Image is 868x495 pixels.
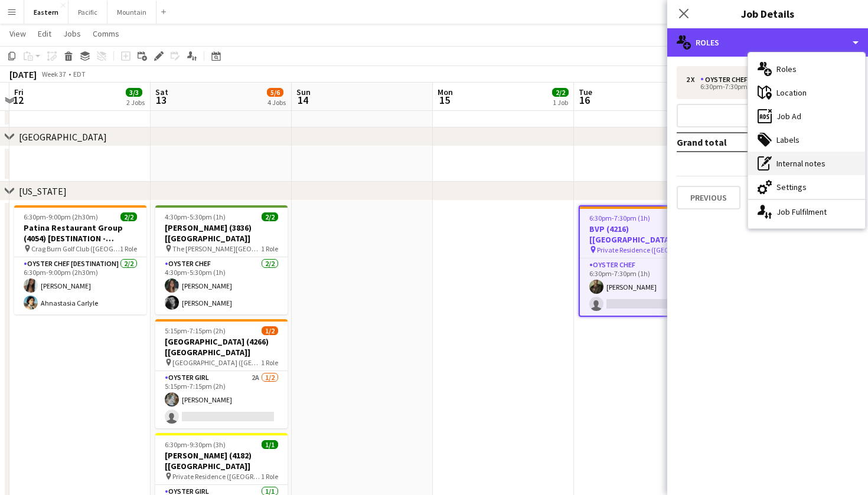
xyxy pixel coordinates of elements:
span: Sat [155,87,168,97]
button: Mountain [107,1,156,24]
div: Job Fulfilment [748,200,865,224]
div: Roles [748,57,865,81]
div: EDT [73,70,86,78]
h3: Patina Restaurant Group (4054) [DESTINATION - [GEOGRAPHIC_DATA], [GEOGRAPHIC_DATA]] [14,222,146,244]
h3: Job Details [667,6,868,21]
span: 2/2 [262,212,278,221]
span: 1/1 [262,440,278,449]
app-job-card: 5:15pm-7:15pm (2h)1/2[GEOGRAPHIC_DATA] (4266) [[GEOGRAPHIC_DATA]] [GEOGRAPHIC_DATA] ([GEOGRAPHIC_... [155,319,288,428]
div: Location [748,81,865,104]
button: Previous [677,186,740,209]
span: Mon [438,87,453,97]
div: 6:30pm-7:30pm (1h) [686,84,837,90]
span: 4:30pm-5:30pm (1h) [165,212,226,221]
div: Labels [748,128,865,152]
span: Comms [93,28,119,39]
span: 15 [436,93,453,107]
h3: [GEOGRAPHIC_DATA] (4266) [[GEOGRAPHIC_DATA]] [155,336,288,358]
button: Pacific [68,1,107,24]
a: Comms [88,26,124,41]
span: 16 [577,93,592,107]
span: 6:30pm-9:30pm (3h) [165,440,226,449]
span: The [PERSON_NAME][GEOGRAPHIC_DATA] ([GEOGRAPHIC_DATA], [GEOGRAPHIC_DATA]) [172,244,261,253]
h3: [PERSON_NAME] (4182) [[GEOGRAPHIC_DATA]] [155,450,288,471]
span: Private Residence ([GEOGRAPHIC_DATA], [GEOGRAPHIC_DATA]) [597,245,683,254]
span: 2/2 [120,212,137,221]
span: Sun [296,87,311,97]
button: Eastern [24,1,68,24]
div: [DATE] [9,68,37,80]
div: Internal notes [748,152,865,175]
div: 1 Job [553,98,568,107]
span: 1 Role [261,244,278,253]
a: Jobs [58,26,86,41]
div: [GEOGRAPHIC_DATA] [19,131,107,143]
span: 1/2 [262,326,278,335]
div: Job Ad [748,104,865,128]
h3: [PERSON_NAME] (3836) [[GEOGRAPHIC_DATA]] [155,222,288,244]
span: 1 Role [261,472,278,481]
span: View [9,28,26,39]
span: [GEOGRAPHIC_DATA] ([GEOGRAPHIC_DATA], [GEOGRAPHIC_DATA]) [172,358,261,367]
div: 4 Jobs [267,98,286,107]
button: Add role [677,104,859,127]
a: Edit [33,26,56,41]
app-card-role: Oyster Chef [DESTINATION]2/26:30pm-9:00pm (2h30m)[PERSON_NAME]Ahnastasia Carlyle [14,257,146,314]
span: Jobs [63,28,81,39]
span: 2/2 [552,88,569,97]
h3: BVP (4216) [[GEOGRAPHIC_DATA]] [580,224,710,245]
span: 1 Role [261,358,278,367]
app-job-card: 6:30pm-7:30pm (1h)1/2BVP (4216) [[GEOGRAPHIC_DATA]] Private Residence ([GEOGRAPHIC_DATA], [GEOGRA... [579,205,711,317]
span: 3/3 [126,88,142,97]
app-card-role: Oyster Girl2A1/25:15pm-7:15pm (2h)[PERSON_NAME] [155,371,288,428]
div: 2 x [686,76,700,84]
app-card-role: Oyster Chef2/24:30pm-5:30pm (1h)[PERSON_NAME][PERSON_NAME] [155,257,288,314]
app-job-card: 4:30pm-5:30pm (1h)2/2[PERSON_NAME] (3836) [[GEOGRAPHIC_DATA]] The [PERSON_NAME][GEOGRAPHIC_DATA] ... [155,205,288,314]
div: Settings [748,175,865,199]
span: 6:30pm-9:00pm (2h30m) [24,212,98,221]
span: 12 [12,93,24,107]
span: Fri [14,87,24,97]
app-job-card: 6:30pm-9:00pm (2h30m)2/2Patina Restaurant Group (4054) [DESTINATION - [GEOGRAPHIC_DATA], [GEOGRAP... [14,205,146,314]
span: 1 Role [120,244,137,253]
div: 2 Jobs [126,98,145,107]
app-card-role: Oyster Chef5A1/26:30pm-7:30pm (1h)[PERSON_NAME] [580,258,710,316]
div: Oyster Chef [700,76,752,84]
span: Tue [579,87,592,97]
span: 6:30pm-7:30pm (1h) [589,214,650,222]
span: 14 [295,93,311,107]
span: Crag Burn Golf Club ([GEOGRAPHIC_DATA], [GEOGRAPHIC_DATA]) [31,244,120,253]
span: 5/6 [267,88,283,97]
div: Roles [667,28,868,57]
a: View [5,26,31,41]
span: Edit [38,28,51,39]
span: 13 [154,93,168,107]
td: Grand total [677,133,789,152]
div: [US_STATE] [19,185,67,197]
span: Private Residence ([GEOGRAPHIC_DATA], [GEOGRAPHIC_DATA]) [172,472,261,481]
span: 5:15pm-7:15pm (2h) [165,326,226,335]
span: Week 37 [39,70,68,78]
